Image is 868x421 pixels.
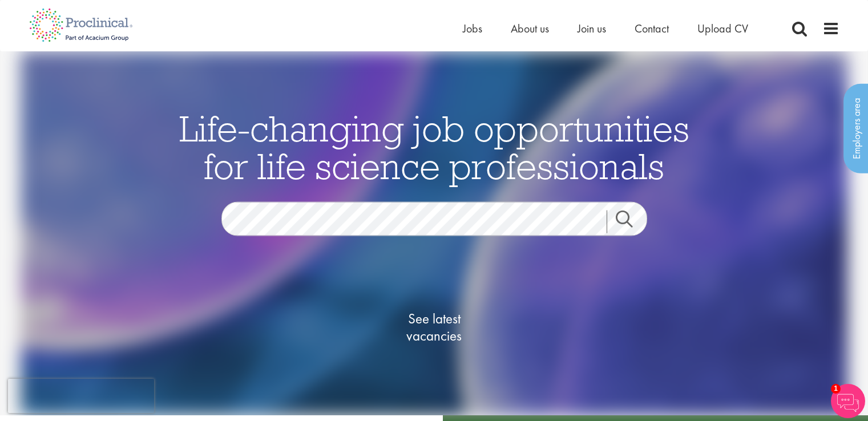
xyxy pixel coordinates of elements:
[463,21,482,36] a: Jobs
[831,384,841,394] span: 1
[578,21,606,36] a: Join us
[831,384,865,418] img: Chatbot
[511,21,549,36] a: About us
[377,310,491,344] span: See latest vacancies
[607,210,656,233] a: Job search submit button
[697,21,748,36] a: Upload CV
[21,51,848,415] img: candidate home
[635,21,669,36] a: Contact
[179,105,689,188] span: Life-changing job opportunities for life science professionals
[377,264,491,390] a: See latestvacancies
[8,379,154,413] iframe: reCAPTCHA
